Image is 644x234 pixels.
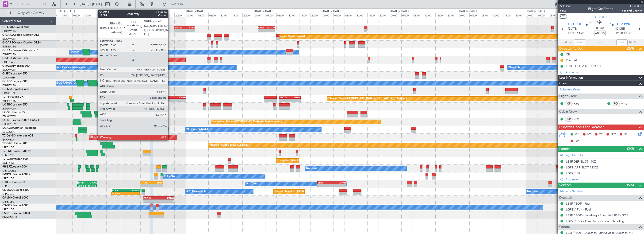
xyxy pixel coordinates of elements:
[78,181,88,184] div: LFPB
[481,13,492,17] div: 08:00
[565,177,642,181] div: Add new
[560,9,571,13] span: P1/2
[174,13,186,17] div: 20:00
[2,204,28,207] a: CS-DTRFalcon 2000
[2,88,29,91] a: G-ENRGPraetor 600
[2,165,12,168] span: 9H-LPZ
[527,9,545,13] div: [DATE] - [DATE]
[332,181,346,184] div: LFMN
[14,1,41,8] input: Trip Number
[492,13,503,17] div: 12:00
[622,4,642,9] span: CS-DTR
[527,188,538,195] div: No Crew
[2,99,16,103] a: VHHH/HKG
[2,153,16,157] a: LFMN/NCE
[566,160,596,164] div: LBSF DEP SLOT 110Z
[559,14,567,19] button: UTC
[2,165,27,168] a: 9H-LPZLegacy 500
[2,41,41,44] a: G-GARECessna Citation XLS+
[2,49,38,52] a: G-LEAXCessna Citation XLS
[2,127,13,129] span: LX-AOA
[2,91,15,95] a: EGSS/STN
[627,183,634,187] span: (5/5)
[2,57,11,60] span: G-SIRS
[163,13,174,17] div: 16:00
[509,64,523,71] div: Owner Ibiza
[2,189,13,191] span: CS-DOU
[599,132,603,137] span: CR
[560,87,580,92] a: Schedule Crew
[112,192,126,195] div: 21:49 Z
[267,29,275,32] div: -
[2,177,15,180] a: LFPB/LBG
[2,119,11,122] span: LX-INB
[173,96,186,99] div: VHHH
[106,13,118,17] div: 20:00
[280,96,290,99] div: WATO
[173,99,186,102] div: -
[615,27,625,31] span: [DATE]
[185,26,195,29] div: KTEB
[2,150,11,153] span: T7-EMI
[2,68,16,72] a: EGGW/LTN
[2,146,15,149] a: LFPB/LBG
[2,142,27,145] a: T7-EAGLFalcon 8X
[575,139,579,144] span: DP
[220,13,231,17] div: 12:00
[621,101,631,106] a: MTG
[574,101,584,106] a: RYO
[2,29,16,33] a: EGGW/LTN
[2,80,12,83] span: G-LEGC
[267,26,275,29] div: EGGW
[2,181,26,184] a: F-HECDFalcon 7X
[2,158,28,160] a: T7-LZZIPraetor 600
[246,180,257,187] div: No Crew
[566,165,598,169] div: LGPZ ARR SLOT 1230Z
[560,4,571,9] span: 535190
[197,13,208,17] div: 04:00
[175,26,185,29] div: EGGW
[2,212,30,215] a: CS-RRCFalcon 900LX
[627,146,634,151] span: (3/3)
[587,132,591,137] span: AC
[2,208,15,211] a: LFPB/LBG
[210,142,248,149] div: Planned Maint Geneva (Cointrin)
[129,13,140,17] div: 04:00
[143,197,159,199] div: EGGW
[2,41,13,44] span: G-GARE
[231,13,242,17] div: 16:00
[2,196,28,199] a: CS-JHHGlobal 6000
[275,188,349,195] div: Planned Maint [GEOGRAPHIC_DATA] ([GEOGRAPHIC_DATA])
[265,13,276,17] div: 04:00
[559,81,567,86] span: Crew
[2,49,12,52] span: G-LEAX
[560,189,583,194] a: Manage Services
[2,107,16,110] a: EGGW/LTN
[208,13,220,17] div: 08:00
[559,146,570,152] span: Permits
[2,26,14,29] span: G-FOMO
[2,192,15,196] a: LFPB/LBG
[2,204,12,207] span: CS-DTR
[413,13,424,17] div: 08:00
[329,95,407,102] div: Planned Maint [GEOGRAPHIC_DATA] ([GEOGRAPHIC_DATA] Intl)
[278,157,355,164] div: Unplanned Maint [GEOGRAPHIC_DATA] ([GEOGRAPHIC_DATA])
[627,46,634,51] span: (2/3)
[566,64,601,68] div: LBSF FUEL VIA EUROJET
[276,13,288,17] div: 08:00
[566,171,580,175] div: LGPZ PPR
[566,52,570,56] div: CB
[345,13,356,17] div: 08:00
[322,13,333,17] div: 00:00
[310,13,322,17] div: 20:00
[2,115,16,118] a: EDLW/DTM
[559,75,583,81] span: Leg Information
[175,29,185,32] div: -
[2,134,33,137] a: T7-DYNChallenger 604
[610,132,616,137] span: FFC
[624,31,632,36] span: ELDT
[278,33,308,40] div: Planned Maint Dusseldorf
[318,184,332,187] div: -
[2,57,29,60] a: G-SIRSCitation Excel
[2,72,12,75] span: G-SPCY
